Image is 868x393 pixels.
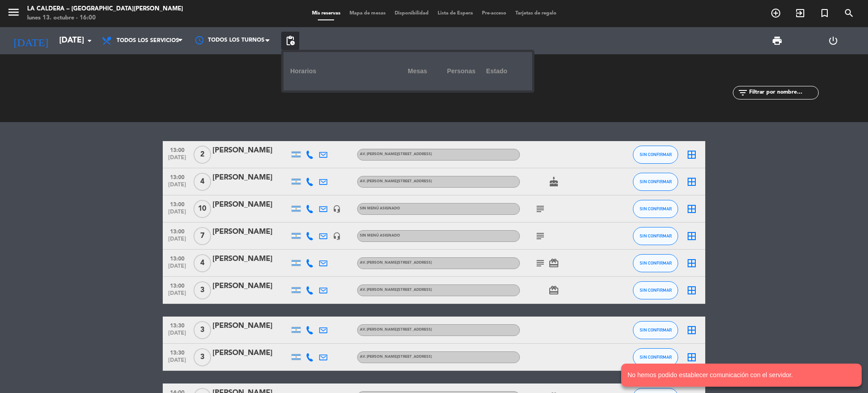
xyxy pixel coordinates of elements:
[633,173,678,191] button: SIN CONFIRMAR
[748,88,818,98] input: Filtrar por nombre...
[686,204,697,214] i: border_all
[686,176,697,187] i: border_all
[166,199,189,209] span: 13:00
[795,8,806,19] i: exit_to_app
[633,200,678,218] button: SIN CONFIRMAR
[535,258,546,269] i: subject
[84,35,95,46] i: arrow_drop_down
[212,253,289,265] div: [PERSON_NAME]
[7,31,55,51] i: [DATE]
[193,146,211,164] span: 2
[770,8,781,19] i: add_circle_outline
[633,321,678,339] button: SIN CONFIRMAR
[166,330,189,341] span: [DATE]
[27,14,183,23] div: lunes 13. octubre - 16:00
[548,176,559,187] i: cake
[433,11,477,16] span: Lista de Espera
[166,155,189,165] span: [DATE]
[640,327,672,332] span: SIN CONFIRMAR
[633,348,678,366] button: SIN CONFIRMAR
[360,207,400,210] span: Sin menú asignado
[166,253,189,263] span: 13:00
[640,288,672,293] span: SIN CONFIRMAR
[686,352,697,363] i: border_all
[633,281,678,299] button: SIN CONFIRMAR
[360,328,432,331] span: Av. [PERSON_NAME][STREET_ADDRESS]
[686,258,697,269] i: border_all
[166,236,189,246] span: [DATE]
[193,321,211,339] span: 3
[548,285,559,296] i: card_giftcard
[447,59,486,84] div: personas
[633,146,678,164] button: SIN CONFIRMAR
[166,171,189,182] span: 13:00
[408,59,447,84] div: Mesas
[193,281,211,299] span: 3
[7,5,20,22] button: menu
[805,27,861,54] div: LOG OUT
[166,209,189,219] span: [DATE]
[633,227,678,245] button: SIN CONFIRMAR
[511,11,561,16] span: Tarjetas de regalo
[333,205,341,213] i: headset_mic
[686,325,697,336] i: border_all
[166,144,189,155] span: 13:00
[828,35,839,46] i: power_settings_new
[477,11,511,16] span: Pre-acceso
[360,152,432,156] span: Av. [PERSON_NAME][STREET_ADDRESS]
[819,8,830,19] i: turned_in_not
[193,227,211,245] span: 7
[212,172,289,184] div: [PERSON_NAME]
[193,348,211,366] span: 3
[212,199,289,211] div: [PERSON_NAME]
[737,87,748,98] i: filter_list
[27,5,183,14] div: La Caldera – [GEOGRAPHIC_DATA][PERSON_NAME]
[166,226,189,236] span: 13:00
[166,320,189,330] span: 13:30
[640,206,672,211] span: SIN CONFIRMAR
[307,11,345,16] span: Mis reservas
[486,59,525,84] div: Estado
[166,263,189,274] span: [DATE]
[333,232,341,240] i: headset_mic
[535,231,546,241] i: subject
[290,59,408,84] div: Horarios
[212,320,289,332] div: [PERSON_NAME]
[212,347,289,359] div: [PERSON_NAME]
[772,35,783,46] span: print
[686,149,697,160] i: border_all
[640,233,672,238] span: SIN CONFIRMAR
[166,347,189,357] span: 13:30
[686,231,697,241] i: border_all
[640,179,672,184] span: SIN CONFIRMAR
[686,285,697,296] i: border_all
[193,254,211,272] span: 4
[166,357,189,368] span: [DATE]
[844,8,854,19] i: search
[193,173,211,191] span: 4
[117,38,179,44] span: Todos los servicios
[640,152,672,157] span: SIN CONFIRMAR
[390,11,433,16] span: Disponibilidad
[360,234,400,237] span: Sin menú asignado
[193,200,211,218] span: 10
[166,290,189,301] span: [DATE]
[360,261,432,265] span: Av. [PERSON_NAME][STREET_ADDRESS]
[360,288,432,292] span: Av. [PERSON_NAME][STREET_ADDRESS]
[166,280,189,290] span: 13:00
[360,355,432,359] span: Av. [PERSON_NAME][STREET_ADDRESS]
[7,5,20,19] i: menu
[640,260,672,265] span: SIN CONFIRMAR
[640,355,672,360] span: SIN CONFIRMAR
[621,364,862,387] notyf-toast: No hemos podido establecer comunicación con el servidor.
[345,11,390,16] span: Mapa de mesas
[535,204,546,214] i: subject
[360,180,432,183] span: Av. [PERSON_NAME][STREET_ADDRESS]
[212,226,289,238] div: [PERSON_NAME]
[633,254,678,272] button: SIN CONFIRMAR
[212,280,289,292] div: [PERSON_NAME]
[166,182,189,192] span: [DATE]
[212,145,289,156] div: [PERSON_NAME]
[548,258,559,269] i: card_giftcard
[285,35,296,46] span: pending_actions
